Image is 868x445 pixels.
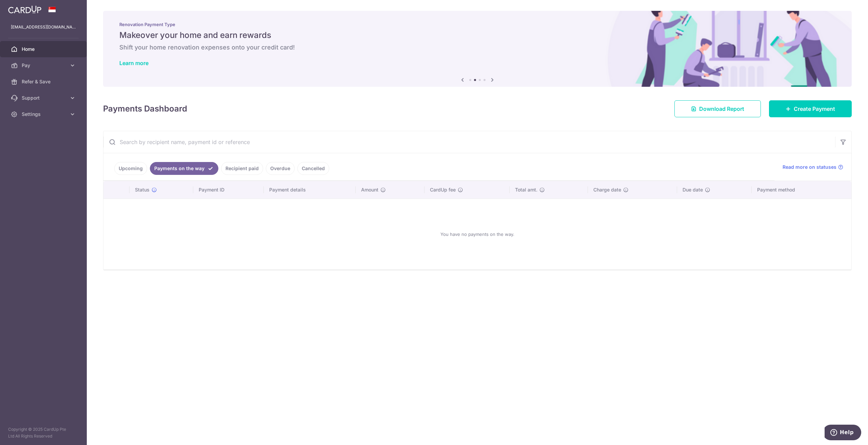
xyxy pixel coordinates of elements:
p: Renovation Payment Type [119,22,835,27]
th: Payment details [264,181,355,199]
span: Settings [22,111,66,118]
a: Overdue [266,162,295,175]
a: Payments on the way [150,162,218,175]
div: You have no payments on the way. [112,204,843,264]
span: Read more on statuses [783,164,836,170]
a: Upcoming [114,162,147,175]
input: Search by recipient name, payment id or reference [103,131,835,153]
span: Charge date [593,186,621,193]
span: Download Report [699,105,744,113]
h4: Payments Dashboard [103,103,187,115]
a: Download Report [674,100,761,117]
img: Renovation banner [103,11,852,87]
span: Due date [683,186,703,193]
img: CardUp [8,5,41,14]
span: Home [22,46,66,53]
p: [EMAIL_ADDRESS][DOMAIN_NAME] [11,24,76,31]
span: Support [22,95,66,101]
th: Payment method [752,181,851,199]
span: Amount [361,186,378,193]
iframe: Opens a widget where you can find more information [825,425,861,442]
a: Create Payment [769,100,852,117]
span: Create Payment [794,105,835,113]
a: Read more on statuses [783,164,843,170]
h6: Shift your home renovation expenses onto your credit card! [119,43,835,52]
span: Pay [22,62,66,69]
span: Status [135,186,150,193]
h5: Makeover your home and earn rewards [119,30,835,41]
a: Learn more [119,60,149,66]
a: Cancelled [297,162,329,175]
a: Recipient paid [221,162,263,175]
span: Refer & Save [22,78,66,85]
span: CardUp fee [430,186,456,193]
span: Total amt. [515,186,537,193]
th: Payment ID [193,181,264,199]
